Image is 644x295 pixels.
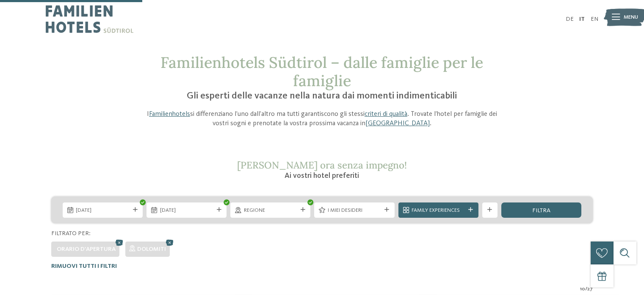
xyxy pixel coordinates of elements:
[328,207,381,214] span: I miei desideri
[160,207,213,214] span: [DATE]
[51,230,91,236] span: Filtrato per:
[624,14,638,21] span: Menu
[585,285,587,293] span: /
[244,207,297,214] span: Regione
[587,285,593,293] span: 27
[160,53,483,90] span: Familienhotels Südtirol – dalle famiglie per le famiglie
[579,16,585,22] a: IT
[532,208,550,214] span: filtra
[365,120,430,127] a: [GEOGRAPHIC_DATA]
[237,159,407,171] span: [PERSON_NAME] ora senza impegno!
[580,285,585,293] span: 10
[76,207,129,214] span: [DATE]
[365,111,407,118] a: criteri di qualità
[591,16,598,22] a: EN
[141,110,503,129] p: I si differenziano l’uno dall’altro ma tutti garantiscono gli stessi . Trovate l’hotel per famigl...
[137,246,166,252] span: Dolomiti
[51,263,117,269] span: Rimuovi tutti i filtri
[285,172,359,180] span: Ai vostri hotel preferiti
[187,91,457,101] span: Gli esperti delle vacanze nella natura dai momenti indimenticabili
[412,207,465,214] span: Family Experiences
[566,16,574,22] a: DE
[149,111,190,118] a: Familienhotels
[57,246,116,252] span: Orario d'apertura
